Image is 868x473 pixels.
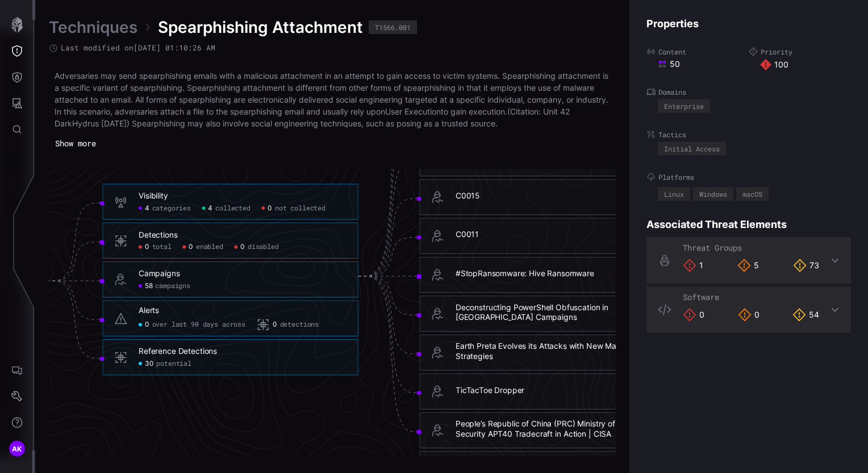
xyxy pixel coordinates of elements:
[139,347,217,357] div: Reference Detections
[646,87,851,96] label: Domains
[683,292,719,302] span: Software
[646,17,851,30] h4: Properties
[139,306,159,316] div: Alerts
[456,191,480,201] div: C0015
[742,191,762,197] div: macOS
[280,320,319,329] span: detections
[155,282,190,290] span: campaigns
[646,47,749,56] label: Content
[133,43,215,53] time: [DATE] 01:10:26 AM
[145,360,154,368] span: 30
[646,172,851,181] label: Platforms
[156,360,191,368] span: potential
[248,243,279,251] span: disabled
[683,242,742,253] span: Threat Groups
[683,259,703,272] div: 1
[189,243,193,251] span: 0
[55,70,610,129] p: Adversaries may send spearphishing emails with a malicious attachment in an attempt to gain acces...
[158,17,363,37] span: Spearphishing Attachment
[658,59,749,69] div: 50
[240,243,245,251] span: 0
[760,59,851,70] div: 100
[664,145,720,152] div: Initial Access
[699,191,727,197] div: Windows
[145,282,153,290] span: 58
[152,320,245,329] span: over last 90 days across
[152,243,172,251] span: total
[208,204,212,213] span: 4
[61,43,215,53] span: Last modified on
[49,135,102,152] button: Show more
[683,308,704,322] div: 0
[737,259,759,272] div: 5
[12,443,22,455] span: AK
[793,259,819,272] div: 73
[456,341,663,362] div: Earth Preta Evolves its Attacks with New Malware and Strategies
[1,436,34,462] button: AK
[145,204,149,213] span: 4
[456,302,663,323] div: Deconstructing PowerShell Obfuscation in [GEOGRAPHIC_DATA] Campaigns
[152,204,191,213] span: categories
[139,230,178,240] div: Detections
[646,218,851,231] h4: Associated Threat Elements
[738,308,759,322] div: 0
[145,243,149,251] span: 0
[456,385,524,395] div: TicTacToe Dropper
[456,269,594,279] div: #StopRansomware: Hive Ransomware
[273,320,277,329] span: 0
[456,419,663,440] div: People’s Republic of China (PRC) Ministry of State Security APT40 Tradecraft in Action | CISA
[196,243,223,251] span: enabled
[139,269,180,279] div: Campaigns
[215,204,251,213] span: collected
[145,320,149,329] span: 0
[385,107,441,116] a: User Execution
[139,191,168,201] div: Visibility
[664,103,704,109] div: Enterprise
[49,17,137,37] a: Techniques
[268,204,272,213] span: 0
[792,308,819,322] div: 54
[749,47,851,56] label: Priority
[456,230,479,240] div: C0011
[375,24,411,31] div: T1566.001
[664,191,684,197] div: Linux
[646,130,851,139] label: Tactics
[275,204,325,213] span: not collected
